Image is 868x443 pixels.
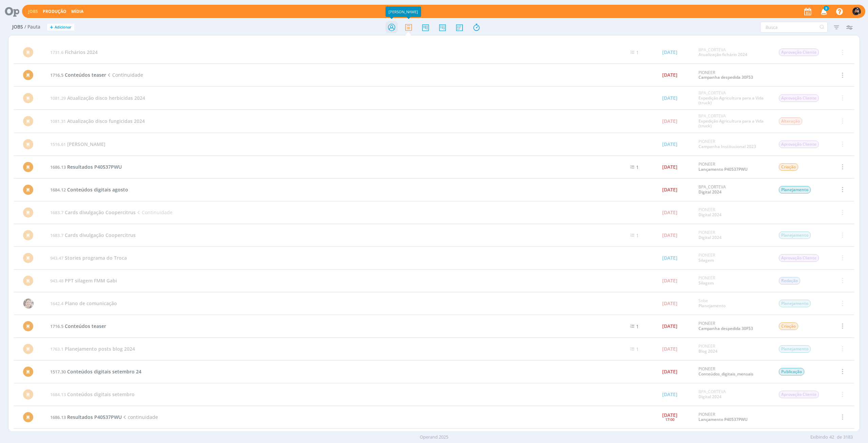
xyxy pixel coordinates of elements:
[698,74,753,80] a: Campanha despedida 30F53
[23,139,33,149] div: M
[69,9,85,14] button: Mídia
[24,24,40,30] span: / Pauta
[23,276,33,286] div: M
[698,348,717,354] a: Blog 2024
[698,344,768,354] div: PIONEER
[779,163,798,171] span: Criação
[698,162,768,172] div: PIONEER
[698,417,748,422] a: Lançamento P40537PWU
[662,413,677,418] div: [DATE]
[65,277,117,284] span: PPT silagem FMM Gabi
[698,166,748,172] a: Lançamento P40537PWU
[698,257,714,263] a: Silagem
[698,118,764,129] a: Expedição Agricultura para a Vida (truck)
[698,326,753,331] a: Campanha despedida 30F53
[760,22,828,33] input: Busca
[50,346,63,352] span: 1763.1
[67,164,122,170] span: Resultados P40537PWU
[662,187,677,192] div: [DATE]
[106,72,143,78] span: Continuidade
[50,414,122,420] a: 1686.13Resultados P40537PWU
[779,254,819,262] span: Aprovação Cliente
[28,8,38,14] a: Jobs
[662,256,677,260] div: [DATE]
[698,91,768,105] div: BPA_CORTEVA
[698,212,722,218] a: Digital 2024
[23,253,33,263] div: M
[662,96,677,100] div: [DATE]
[55,25,72,30] span: Adicionar
[67,414,122,420] span: Resultados P40537PWU
[50,278,63,284] span: 943.48
[23,389,33,400] div: M
[636,164,639,170] span: 1
[67,118,145,124] span: Atualização disco fungicidas 2024
[662,278,677,283] div: [DATE]
[50,95,66,101] span: 1081.29
[23,162,33,172] div: M
[636,346,639,352] span: 1
[50,346,135,352] a: 1763.1Planejamento posts blog 2024
[779,277,800,284] span: Redação
[50,24,53,31] span: +
[402,6,419,17] div: Pauta
[662,369,677,374] div: [DATE]
[50,232,136,238] a: 1683.7Cards divulgação Coopercitrus
[779,345,811,353] span: Planejamento
[779,322,798,330] span: Criação
[50,232,63,238] span: 1683.7
[662,142,677,147] div: [DATE]
[67,186,128,193] span: Conteúdos digitais agosto
[50,72,106,78] a: 1716.5Conteúdos teaser
[50,164,66,170] span: 1686.13
[816,5,830,18] button: 8
[698,189,722,195] a: Digital 2024
[698,139,768,149] div: PIONEER
[698,298,768,308] div: Sobe
[698,303,726,309] a: Planejamento
[23,185,33,195] div: M
[67,391,135,398] span: Conteúdos digitais setembro
[23,321,33,331] div: M
[698,185,768,195] div: BPA_CORTEVA
[698,48,768,57] div: BPA_CORTEVA
[50,323,106,329] a: 1716.5Conteúdos teaser
[779,49,819,56] span: Aprovação Cliente
[26,9,40,14] button: Jobs
[23,298,34,309] img: A
[698,144,756,149] a: Campanha Institucional 2023
[23,367,33,377] div: M
[50,95,145,101] a: 1081.29Atualização disco herbicidas 2024
[636,232,639,239] span: 1
[698,321,768,331] div: PIONEER
[662,165,677,169] div: [DATE]
[23,230,33,240] div: M
[810,434,828,441] span: Exibindo
[67,141,105,147] span: [PERSON_NAME]
[50,118,66,124] span: 1081.31
[698,70,768,80] div: PIONEER
[50,368,141,375] a: 1517.30Conteúdos digitais setembro 24
[662,324,677,329] div: [DATE]
[65,49,98,55] span: Fichários 2024
[23,344,33,354] div: M
[65,300,117,307] span: Plano de comunicação
[67,368,141,375] span: Conteúdos digitais setembro 24
[50,369,66,375] span: 1517.30
[698,276,768,285] div: PIONEER
[698,394,722,400] a: Digital 2024
[23,47,33,57] div: M
[698,52,747,57] a: Atualização fichário 2024
[698,114,768,128] div: BPA_CORTEVA
[662,119,677,124] div: [DATE]
[50,209,136,216] a: 1683.7Cards divulgação Coopercitrus
[47,24,74,31] button: +Adicionar
[779,232,811,239] span: Planejamento
[23,70,33,80] div: M
[698,371,753,377] a: Conteúdos_digitais_mensais
[636,49,639,56] span: 1
[698,230,768,240] div: PIONEER
[665,418,674,421] div: 17:00
[50,49,98,55] a: 1731.6Fichários 2024
[65,232,136,238] span: Cards divulgação Coopercitrus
